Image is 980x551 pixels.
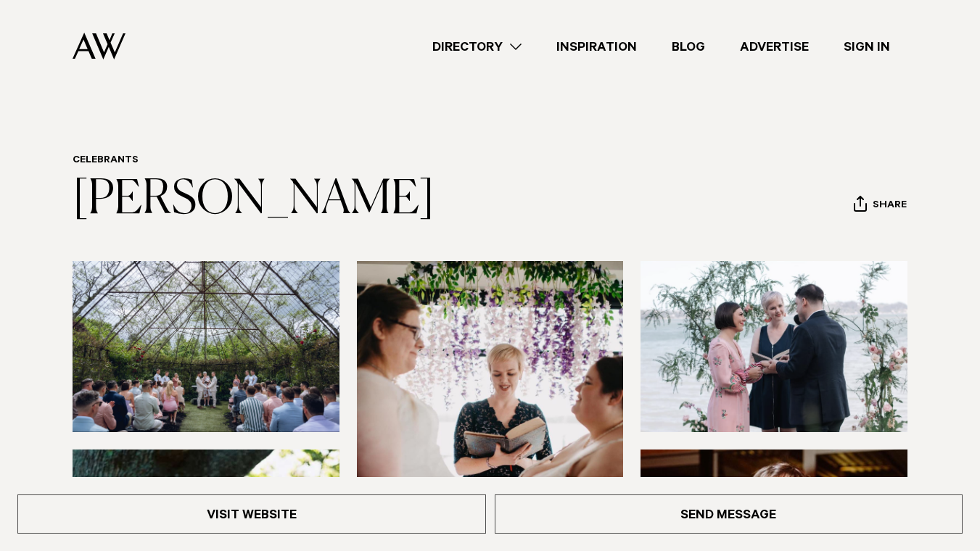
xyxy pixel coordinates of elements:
a: [PERSON_NAME] [73,177,435,223]
img: Auckland Weddings Logo [73,33,125,59]
button: Share [853,195,907,217]
a: Sign In [826,37,907,57]
a: Blog [654,37,722,57]
a: Inspiration [539,37,654,57]
a: Visit Website [17,494,486,534]
a: Advertise [722,37,826,57]
span: Share [873,199,907,213]
a: Send Message [495,494,963,534]
a: Celebrants [73,155,139,167]
a: Directory [415,37,539,57]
